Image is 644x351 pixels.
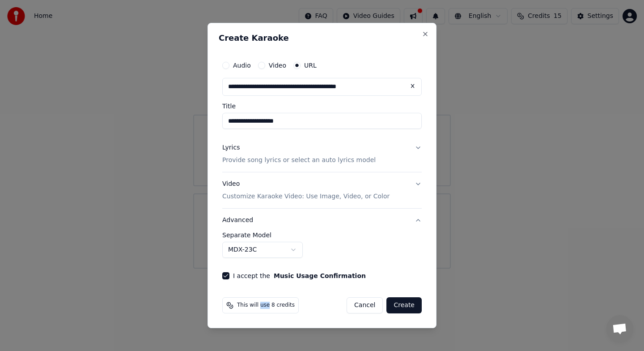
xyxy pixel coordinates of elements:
label: URL [304,62,317,68]
button: Advanced [222,209,422,232]
label: Title [222,103,422,109]
button: I accept the [274,273,366,279]
button: VideoCustomize Karaoke Video: Use Image, Video, or Color [222,172,422,208]
div: Lyrics [222,143,240,152]
p: Customize Karaoke Video: Use Image, Video, or Color [222,192,390,201]
div: Video [222,180,390,201]
label: I accept the [233,273,366,279]
label: Audio [233,62,251,68]
button: Cancel [347,297,383,313]
label: Video [269,62,286,68]
label: Separate Model [222,232,422,238]
button: Create [386,297,422,313]
div: Advanced [222,232,422,265]
h2: Create Karaoke [219,34,425,42]
button: LyricsProvide song lyrics or select an auto lyrics model [222,136,422,172]
span: This will use 8 credits [237,302,295,309]
p: Provide song lyrics or select an auto lyrics model [222,156,376,165]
